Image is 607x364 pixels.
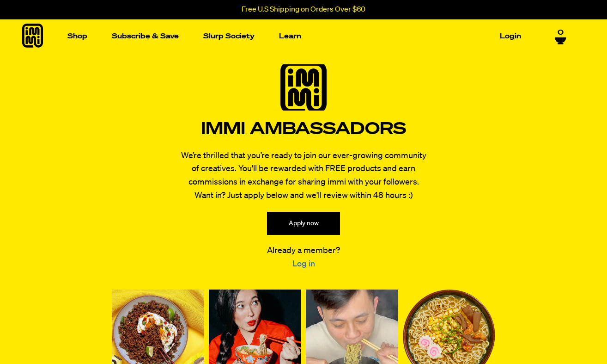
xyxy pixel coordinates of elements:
[179,149,428,203] p: We’re thrilled that you’re ready to join our ever-growing community of creatives. You'll be rewar...
[280,64,327,111] img: immi
[496,29,525,43] a: Login
[64,29,91,43] a: Shop
[64,19,525,53] nav: Main navigation
[200,29,258,43] a: Slurp Society
[275,29,305,43] a: Learn
[267,212,340,235] a: Apply now
[201,120,406,140] h1: immi Ambassadors
[108,29,182,43] a: Subscribe & Save
[292,260,315,268] a: Log in
[555,29,566,44] a: 0
[242,6,365,14] p: Free U.S Shipping on Orders Over $60
[558,29,564,37] span: 0
[267,244,340,258] p: Already a member?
